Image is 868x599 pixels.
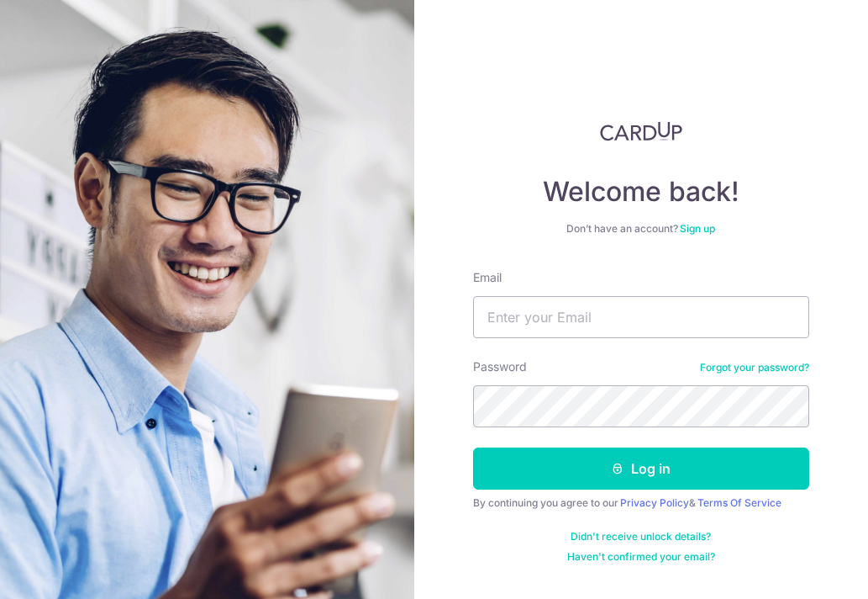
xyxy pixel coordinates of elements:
[473,496,809,510] div: By continuing you agree to our &
[700,361,809,374] a: Forgot your password?
[473,448,809,490] button: Log in
[697,496,781,509] a: Terms Of Service
[567,550,715,564] a: Haven't confirmed your email?
[571,530,711,543] a: Didn't receive unlock details?
[620,496,689,509] a: Privacy Policy
[473,175,809,209] h4: Welcome back!
[473,296,809,338] input: Enter your Email
[473,358,527,375] label: Password
[680,222,715,235] a: Sign up
[473,269,502,286] label: Email
[473,222,809,236] div: Don’t have an account?
[600,121,682,141] img: CardUp Logo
